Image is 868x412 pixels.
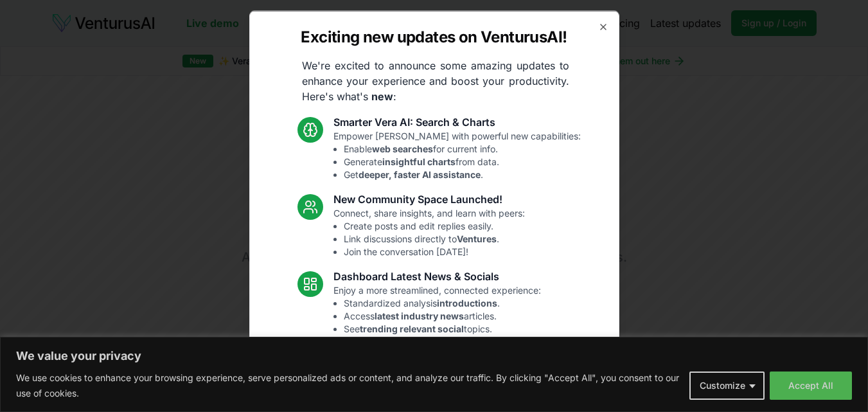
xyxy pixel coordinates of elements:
[344,399,531,412] li: Enhanced overall UI consistency.
[333,345,531,361] h3: Fixes and UI Polish
[344,309,541,322] li: Access articles.
[359,168,481,179] strong: deeper, faster AI assistance
[344,322,541,335] li: See topics.
[344,142,581,155] li: Enable for current info.
[333,361,531,412] p: Smoother performance and improved usability:
[333,206,525,258] p: Connect, share insights, and learn with peers:
[437,297,497,308] strong: introductions
[333,114,581,129] h3: Smarter Vera AI: Search & Charts
[292,57,580,103] p: We're excited to announce some amazing updates to enhance your experience and boost your producti...
[333,283,541,335] p: Enjoy a more streamlined, connected experience:
[344,232,525,245] li: Link discussions directly to .
[301,26,567,47] h2: Exciting new updates on VenturusAI!
[375,310,464,321] strong: latest industry news
[382,156,456,166] strong: insightful charts
[333,129,581,181] p: Empower [PERSON_NAME] with powerful new capabilities:
[360,323,464,334] strong: trending relevant social
[344,168,581,181] li: Get .
[344,373,531,386] li: Resolved Vera chart loading issue.
[344,219,525,232] li: Create posts and edit replies easily.
[344,386,531,399] li: Fixed mobile chat & sidebar glitches.
[344,155,581,168] li: Generate from data.
[333,191,525,206] h3: New Community Space Launched!
[333,268,541,283] h3: Dashboard Latest News & Socials
[344,296,541,309] li: Standardized analysis .
[371,89,393,102] strong: new
[344,245,525,258] li: Join the conversation [DATE]!
[457,233,497,244] strong: Ventures
[372,143,433,154] strong: web searches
